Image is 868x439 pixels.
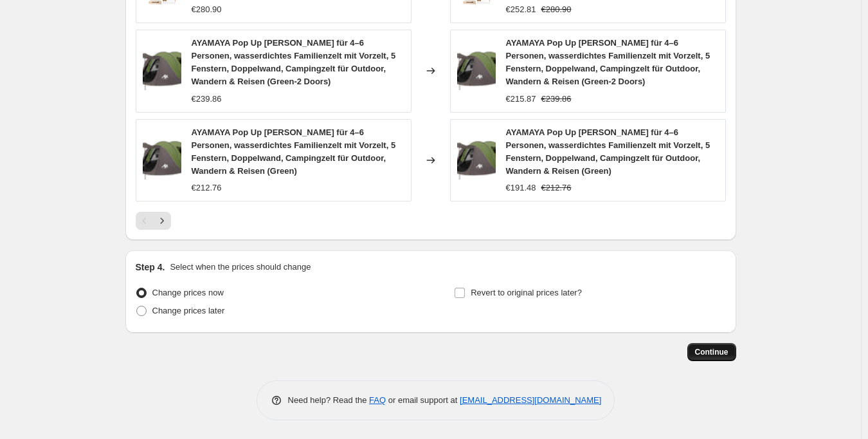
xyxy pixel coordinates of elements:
span: Change prices later [152,306,225,315]
strike: €212.76 [541,182,572,194]
h2: Step 4. [136,261,165,274]
span: AYAMAYA Pop Up [PERSON_NAME] für 4–6 Personen, wasserdichtes Familienzelt mit Vorzelt, 5 Fenstern... [506,127,710,176]
nav: Pagination [136,212,171,230]
strike: €280.90 [541,3,572,16]
span: Revert to original prices later? [471,288,582,297]
span: AYAMAYA Pop Up [PERSON_NAME] für 4–6 Personen, wasserdichtes Familienzelt mit Vorzelt, 5 Fenstern... [192,127,396,176]
div: €280.90 [192,3,222,16]
img: 61Ys-oeloEL._AC_SL1500_80x.jpg [143,141,181,180]
div: €239.86 [192,93,222,106]
span: AYAMAYA Pop Up [PERSON_NAME] für 4–6 Personen, wasserdichtes Familienzelt mit Vorzelt, 5 Fenstern... [192,38,396,86]
img: 61Ys-oeloEL._AC_SL1500_80x.jpg [457,51,496,90]
span: AYAMAYA Pop Up [PERSON_NAME] für 4–6 Personen, wasserdichtes Familienzelt mit Vorzelt, 5 Fenstern... [506,38,710,86]
button: Continue [687,343,736,361]
span: or email support at [386,395,460,405]
button: Next [153,212,171,230]
span: Need help? Read the [288,395,370,405]
div: €215.87 [506,93,536,106]
div: €252.81 [506,3,536,16]
span: Continue [695,347,728,357]
img: 61Ys-oeloEL._AC_SL1500_80x.jpg [143,51,181,90]
img: 61Ys-oeloEL._AC_SL1500_80x.jpg [457,141,496,180]
a: FAQ [369,395,386,405]
div: €212.76 [192,182,222,194]
span: Change prices now [152,288,224,297]
p: Select when the prices should change [170,261,311,274]
strike: €239.86 [541,93,572,106]
a: [EMAIL_ADDRESS][DOMAIN_NAME] [460,395,601,405]
div: €191.48 [506,182,536,194]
